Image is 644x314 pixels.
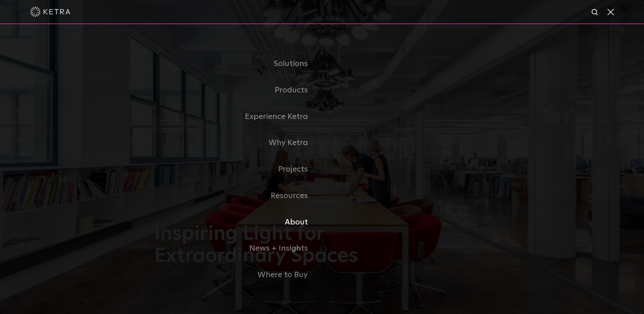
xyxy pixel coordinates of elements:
img: search icon [591,8,599,17]
a: Where to Buy [154,262,322,288]
a: Solutions [154,51,322,77]
a: News + Insights [154,235,322,262]
a: Experience Ketra [154,104,322,130]
a: Resources [154,183,322,209]
div: Navigation Menu [154,51,490,288]
a: Why Ketra [154,130,322,156]
img: ketra-logo-2019-white [30,7,70,17]
a: About [154,209,322,236]
a: Projects [154,156,322,183]
a: Products [154,77,322,104]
